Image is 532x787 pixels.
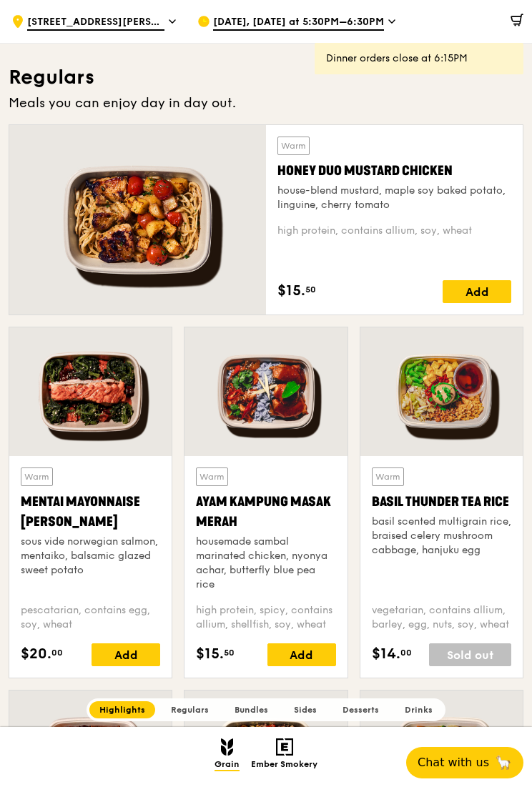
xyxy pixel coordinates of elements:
[372,515,511,558] div: basil scented multigrain rice, braised celery mushroom cabbage, hanjuku egg
[372,603,511,632] div: vegetarian, contains allium, barley, egg, nuts, soy, wheat
[406,747,523,778] button: Chat with us🦙
[277,184,511,212] div: house-blend mustard, maple soy baked potato, linguine, cherry tomato
[221,738,233,756] img: Grain mobile logo
[51,647,63,658] span: 00
[372,492,511,512] div: Basil Thunder Tea Rice
[277,161,511,181] div: Honey Duo Mustard Chicken
[213,15,384,31] span: [DATE], [DATE] at 5:30PM–6:30PM
[418,754,489,771] span: Chat with us
[21,535,160,578] div: sous vide norwegian salmon, mentaiko, balsamic glazed sweet potato
[267,643,336,666] div: Add
[372,467,404,486] div: Warm
[372,643,400,665] span: $14.
[443,280,511,303] div: Add
[27,15,164,31] span: [STREET_ADDRESS][PERSON_NAME]
[429,643,511,666] div: Sold out
[196,492,335,532] div: Ayam Kampung Masak Merah
[224,647,235,658] span: 50
[400,647,412,658] span: 00
[277,137,310,155] div: Warm
[251,759,317,771] span: Ember Smokery
[9,93,523,113] div: Meals you can enjoy day in day out.
[276,738,293,756] img: Ember Smokery mobile logo
[277,224,511,238] div: high protein, contains allium, soy, wheat
[92,643,160,666] div: Add
[21,467,53,486] div: Warm
[495,754,512,771] span: 🦙
[21,603,160,632] div: pescatarian, contains egg, soy, wheat
[21,492,160,532] div: Mentai Mayonnaise [PERSON_NAME]
[215,759,240,771] span: Grain
[196,643,224,665] span: $15.
[196,467,228,486] div: Warm
[21,643,51,665] span: $20.
[326,51,512,66] div: Dinner orders close at 6:15PM
[196,535,335,592] div: housemade sambal marinated chicken, nyonya achar, butterfly blue pea rice
[277,280,305,302] span: $15.
[305,284,316,295] span: 50
[9,64,523,90] h3: Regulars
[196,603,335,632] div: high protein, spicy, contains allium, shellfish, soy, wheat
